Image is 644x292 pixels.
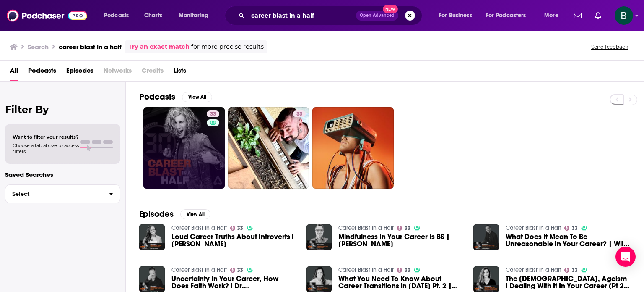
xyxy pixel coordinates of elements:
[506,224,561,231] a: Career Blast in a Half
[143,107,225,189] a: 33
[171,266,227,274] a: Career Blast in a Half
[293,110,306,117] a: 33
[10,64,18,81] a: All
[139,209,210,219] a: EpisodesView All
[397,226,410,231] a: 33
[338,233,463,247] a: Mindfulness In Your Career Is BS | Steve Ware
[338,233,463,247] span: Mindfulness In Your Career Is BS | [PERSON_NAME]
[439,10,472,21] span: For Business
[173,9,219,22] button: open menu
[139,9,167,22] a: Charts
[174,64,186,81] a: Lists
[59,43,122,51] h3: career blast in a half
[538,9,569,22] button: open menu
[592,8,605,23] a: Show notifications dropdown
[544,10,558,21] span: More
[615,6,633,25] span: Logged in as betsy46033
[104,64,132,81] span: Networks
[306,266,332,292] img: What You Need To Know About Career Transitions in 2024 Pt. 2 | Gina Riley
[237,268,243,272] span: 33
[506,233,631,247] a: What Does It Mean To Be Unreasonable In Your Career? | Will Guidara
[28,43,49,51] h3: Search
[191,42,264,52] span: for more precise results
[296,110,302,118] span: 33
[228,107,309,189] a: 33
[5,191,102,197] span: Select
[306,224,332,250] img: Mindfulness In Your Career Is BS | Steve Ware
[207,110,219,117] a: 33
[182,92,212,102] button: View All
[7,8,87,24] img: Podchaser - Follow, Share and Rate Podcasts
[397,268,410,273] a: 33
[139,92,175,102] h2: Podcasts
[179,10,208,21] span: Monitoring
[572,226,578,230] span: 33
[5,171,120,179] p: Saved Searches
[139,224,165,250] img: Loud Career Truths About Introverts I Lissa Appiah
[144,10,162,21] span: Charts
[473,224,499,250] img: What Does It Mean To Be Unreasonable In Your Career? | Will Guidara
[564,268,578,273] a: 33
[28,64,56,81] a: Podcasts
[5,103,120,116] h2: Filter By
[104,10,129,21] span: Podcasts
[139,266,165,292] img: Uncertainty In Your Career, How Does Faith Work? I Dr. John Page
[5,184,120,203] button: Select
[210,110,216,118] span: 33
[572,268,578,272] span: 33
[338,266,394,274] a: Career Blast in a Half
[486,10,526,21] span: For Podcasters
[171,233,296,247] a: Loud Career Truths About Introverts I Lissa Appiah
[615,247,636,267] div: Open Intercom Messenger
[128,42,190,52] a: Try an exact match
[506,275,631,289] span: The [DEMOGRAPHIC_DATA], Ageism I Dealing With It In Your Career (Pt 2) I [PERSON_NAME]
[171,275,296,289] a: Uncertainty In Your Career, How Does Faith Work? I Dr. John Page
[433,9,483,22] button: open menu
[338,275,463,289] a: What You Need To Know About Career Transitions in 2024 Pt. 2 | Gina Riley
[180,209,210,219] button: View All
[615,6,633,25] button: Show profile menu
[360,13,395,18] span: Open Advanced
[338,224,394,231] a: Career Blast in a Half
[338,275,463,289] span: What You Need To Know About Career Transitions in [DATE] Pt. 2 | [PERSON_NAME]
[506,266,561,274] a: Career Blast in a Half
[356,11,398,21] button: Open AdvancedNew
[142,64,164,81] span: Credits
[383,5,398,13] span: New
[66,64,93,81] a: Episodes
[248,9,356,22] input: Search podcasts, credits, & more...
[405,268,410,272] span: 33
[405,226,410,230] span: 33
[13,142,79,154] span: Choose a tab above to access filters.
[230,226,244,231] a: 33
[571,8,585,23] a: Show notifications dropdown
[506,275,631,289] a: The Universal Ism, Ageism I Dealing With It In Your Career (Pt 2) I Maureen Clough
[473,266,499,292] img: The Universal Ism, Ageism I Dealing With It In Your Career (Pt 2) I Maureen Clough
[13,134,79,140] span: Want to filter your results?
[589,43,631,50] button: Send feedback
[564,226,578,231] a: 33
[171,224,227,231] a: Career Blast in a Half
[480,9,538,22] button: open menu
[506,233,631,247] span: What Does It Mean To Be Unreasonable In Your Career? | Will [PERSON_NAME]
[139,92,212,102] a: PodcastsView All
[171,275,296,289] span: Uncertainty In Your Career, How Does Faith Work? I Dr. [PERSON_NAME]
[98,9,140,22] button: open menu
[237,226,243,230] span: 33
[171,233,296,247] span: Loud Career Truths About Introverts I [PERSON_NAME]
[615,6,633,25] img: User Profile
[233,6,430,25] div: Search podcasts, credits, & more...
[230,268,244,273] a: 33
[139,209,174,219] h2: Episodes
